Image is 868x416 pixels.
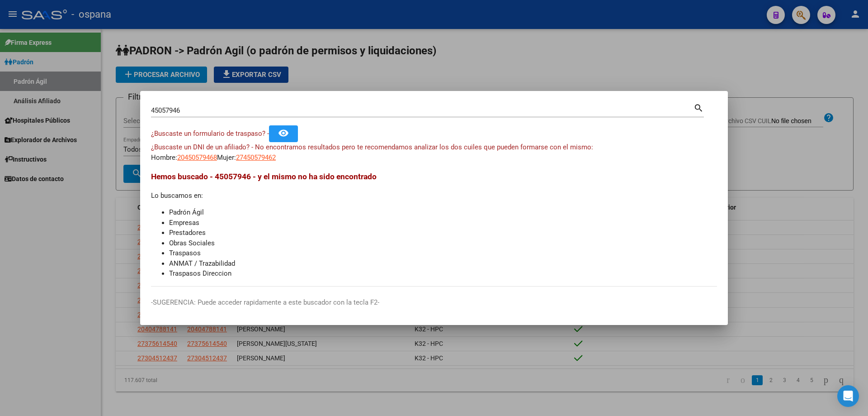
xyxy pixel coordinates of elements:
[693,102,704,113] mat-icon: search
[151,129,269,138] span: ¿Buscaste un formulario de traspaso? -
[151,143,593,151] span: ¿Buscaste un DNI de un afiliado? - No encontramos resultados pero te recomendamos analizar los do...
[151,171,717,279] div: Lo buscamos en:
[151,297,717,308] p: -SUGERENCIA: Puede acceder rapidamente a este buscador con la tecla F2-
[169,258,717,269] li: ANMAT / Trazabilidad
[151,172,377,181] span: Hemos buscado - 45057946 - y el mismo no ha sido encontrado
[169,207,717,218] li: Padrón Ágil
[169,228,717,238] li: Prestadores
[169,268,717,279] li: Traspasos Direccion
[278,128,289,139] mat-icon: remove_red_eye
[169,238,717,249] li: Obras Sociales
[837,385,859,407] div: Open Intercom Messenger
[177,153,217,162] span: 20450579468
[151,142,717,163] div: Hombre: Mujer:
[169,218,717,228] li: Empresas
[169,248,717,258] li: Traspasos
[236,153,276,162] span: 27450579462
